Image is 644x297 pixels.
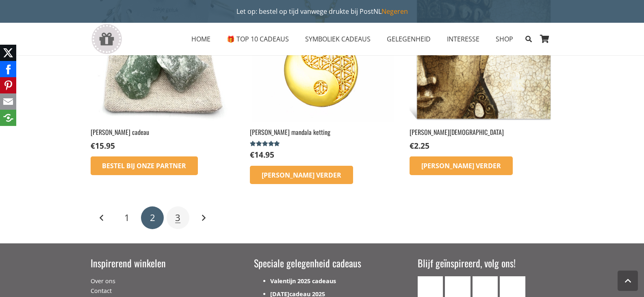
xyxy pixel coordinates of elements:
h3: Inspirerend winkelen [91,256,227,270]
span: 🎁 TOP 10 CADEAUS [227,35,289,43]
a: Terug naar top [618,271,638,291]
span: HOME [191,35,210,43]
div: Gewaardeerd 5.00 uit 5 [250,141,281,147]
span: 3 [175,211,180,224]
a: GELEGENHEIDGELEGENHEID Menu [379,29,439,49]
a: Lees meer over “Wenskaart Boeddha” [410,156,513,175]
a: gift-box-icon-grey-inspirerendwinkelen [91,24,123,54]
a: Over ons [91,277,115,285]
a: INTERESSEINTERESSE Menu [439,29,488,49]
a: 🎁 TOP 10 CADEAUS🎁 TOP 10 CADEAUS Menu [219,29,297,49]
span: Pagina 2 [141,206,164,229]
span: 2 [150,211,155,224]
a: Valentijn 2025 cadeaus [270,277,336,285]
span: 1 [124,211,130,224]
h2: [PERSON_NAME][DEMOGRAPHIC_DATA] [410,128,553,137]
h2: [PERSON_NAME] mandala ketting [250,128,394,137]
a: Vorige [91,206,113,229]
nav: Berichten paginering [91,205,554,230]
a: Lees meer over “Yin Yang mandala ketting” [250,166,353,184]
bdi: 15.95 [91,140,115,151]
span: SYMBOLIEK CADEAUS [305,35,371,43]
h2: [PERSON_NAME] cadeau [91,128,234,137]
span: INTERESSE [447,35,479,43]
a: Bestel bij onze Partner [91,156,198,175]
a: Zoeken [521,29,536,49]
span: SHOP [496,35,513,43]
a: HOMEHOME Menu [183,29,219,49]
a: Negeren [382,7,408,16]
span: Gewaardeerd uit 5 [250,141,281,147]
a: Pagina 1 [116,206,139,229]
a: Pagina 3 [167,206,189,229]
span: € [91,140,95,151]
bdi: 2.25 [410,140,429,151]
span: € [250,149,254,160]
span: GELEGENHEID [387,35,431,43]
a: Winkelwagen [536,23,554,55]
span: € [410,140,414,151]
a: SHOPSHOP Menu [488,29,521,49]
a: SYMBOLIEK CADEAUSSYMBOLIEK CADEAUS Menu [297,29,379,49]
h3: Speciale gelegenheid cadeaus [254,256,390,270]
a: Contact [91,287,112,295]
h3: Blijf geïnspireerd, volg ons! [418,256,554,270]
a: Volgende [192,206,215,229]
bdi: 14.95 [250,149,274,160]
